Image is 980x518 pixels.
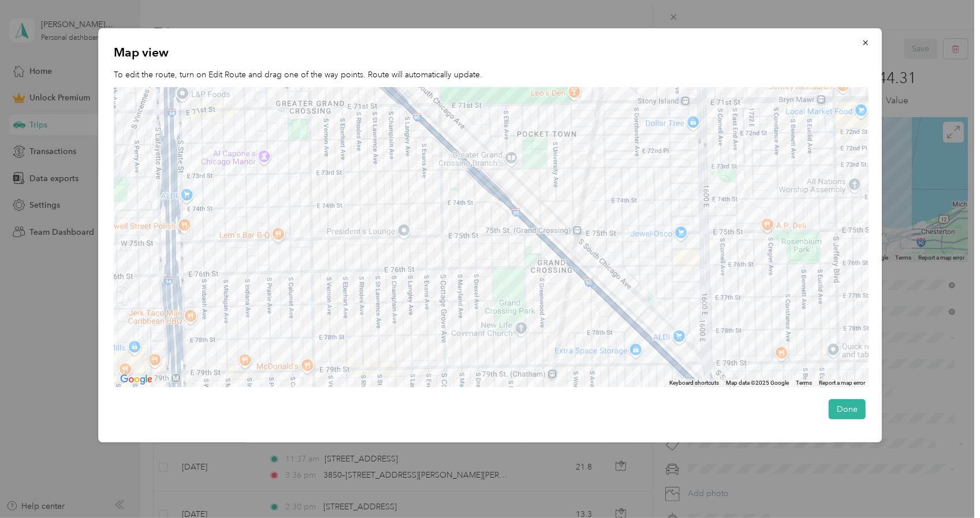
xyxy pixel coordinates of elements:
a: Terms (opens in new tab) [796,380,812,386]
iframe: Everlance-gr Chat Button Frame [915,453,980,518]
p: To edit the route, turn on Edit Route and drag one of the way points. Route will automatically up... [114,69,866,81]
img: Google [117,372,155,387]
span: Map data ©2025 Google [726,380,789,386]
p: Map view [114,44,866,61]
button: Done [829,399,866,419]
button: Keyboard shortcuts [669,379,719,387]
a: Report a map error [819,380,865,386]
a: Open this area in Google Maps (opens a new window) [117,372,155,387]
